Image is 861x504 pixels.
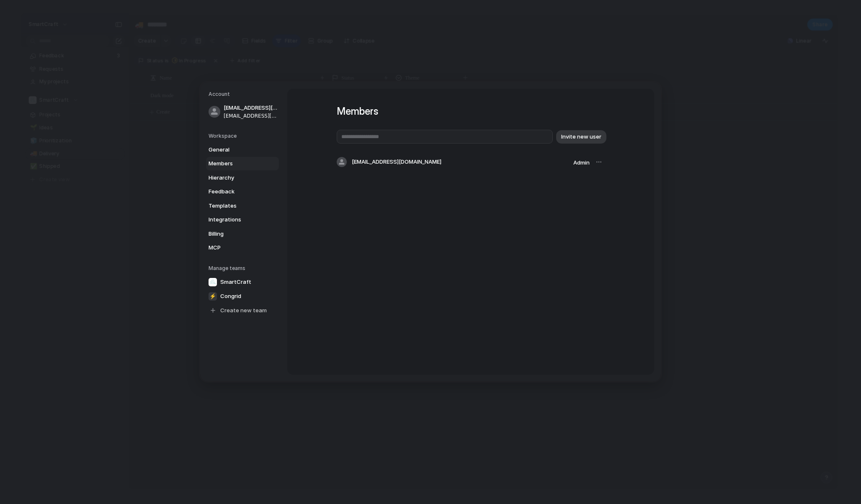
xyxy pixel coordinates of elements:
[220,292,241,301] span: Congrid
[206,227,279,241] a: Billing
[206,290,279,303] a: ⚡Congrid
[224,104,277,112] span: [EMAIL_ADDRESS][DOMAIN_NAME]
[206,241,279,255] a: MCP
[561,133,601,141] span: Invite new user
[209,265,279,272] h5: Manage teams
[224,112,277,120] span: [EMAIL_ADDRESS][DOMAIN_NAME]
[220,306,267,315] span: Create new team
[206,304,279,317] a: Create new team
[206,143,279,157] a: General
[206,275,279,289] a: SmartCraft
[209,244,262,252] span: MCP
[209,216,262,224] span: Integrations
[337,104,605,119] h1: Members
[206,213,279,226] a: Integrations
[556,130,606,144] button: Invite new user
[209,230,262,238] span: Billing
[206,185,279,198] a: Feedback
[573,159,590,166] span: Admin
[209,188,262,196] span: Feedback
[206,171,279,185] a: Hierarchy
[206,199,279,213] a: Templates
[209,132,279,140] h5: Workspace
[209,146,262,154] span: General
[352,158,441,167] span: [EMAIL_ADDRESS][DOMAIN_NAME]
[209,90,279,98] h5: Account
[209,292,217,301] div: ⚡
[206,157,279,170] a: Members
[220,278,251,286] span: SmartCraft
[209,202,262,210] span: Templates
[206,101,279,122] a: [EMAIL_ADDRESS][DOMAIN_NAME][EMAIL_ADDRESS][DOMAIN_NAME]
[209,159,262,168] span: Members
[209,174,262,182] span: Hierarchy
